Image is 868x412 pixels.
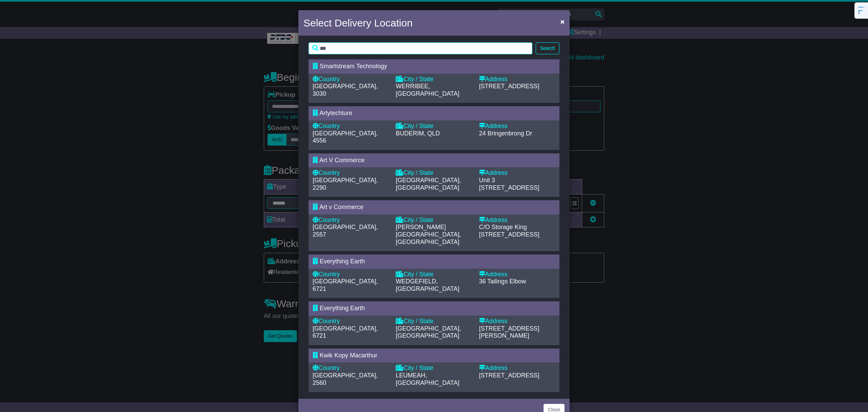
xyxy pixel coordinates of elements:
button: Search [536,42,559,54]
span: WEDGEFIELD, [GEOGRAPHIC_DATA] [396,278,459,292]
span: C/O Storage King [479,224,527,230]
span: Everything Earth [320,305,365,312]
span: [STREET_ADDRESS] [479,372,539,379]
div: Country [313,217,389,224]
span: [GEOGRAPHIC_DATA], [GEOGRAPHIC_DATA] [396,325,461,339]
h4: Select Delivery Location [303,15,413,31]
span: Art V Commerce [319,157,364,164]
span: [GEOGRAPHIC_DATA], 2560 [313,372,378,386]
div: Address [479,364,555,372]
span: [GEOGRAPHIC_DATA], 6721 [313,325,378,339]
span: Art v Commerce [319,204,363,210]
span: Smartstream Technology [320,63,387,70]
span: [PERSON_NAME][GEOGRAPHIC_DATA], [GEOGRAPHIC_DATA] [396,224,461,245]
span: LEUMEAH, [GEOGRAPHIC_DATA] [396,372,459,386]
div: Address [479,76,555,83]
div: City / State [396,271,472,278]
span: [GEOGRAPHIC_DATA], 6721 [313,278,378,292]
span: Artytechture [319,110,352,116]
div: Address [479,318,555,325]
span: [GEOGRAPHIC_DATA], 2290 [313,177,378,191]
span: Kwik Kopy Macarthur [320,352,377,359]
div: Address [479,217,555,224]
button: Close [557,15,568,29]
div: City / State [396,217,472,224]
span: WERRIBEE, [GEOGRAPHIC_DATA] [396,83,459,97]
span: Unit 3 [479,177,495,184]
div: City / State [396,318,472,325]
div: Country [313,318,389,325]
span: [GEOGRAPHIC_DATA], 3030 [313,83,378,97]
div: Address [479,169,555,177]
span: BUDERIM, QLD [396,130,440,137]
div: Address [479,123,555,130]
div: City / State [396,364,472,372]
span: [GEOGRAPHIC_DATA], 4556 [313,130,378,144]
span: [GEOGRAPHIC_DATA], [GEOGRAPHIC_DATA] [396,177,461,191]
div: City / State [396,123,472,130]
div: Country [313,271,389,278]
span: × [560,18,565,25]
div: Address [479,271,555,278]
span: [STREET_ADDRESS] [479,83,539,90]
div: Country [313,123,389,130]
span: [STREET_ADDRESS] [479,231,539,238]
span: [GEOGRAPHIC_DATA], 2557 [313,224,378,238]
span: [STREET_ADDRESS] [479,184,539,191]
span: 36 Tailings Elbow [479,278,526,285]
span: 24 Bringenbrong Dr [479,130,532,137]
span: [STREET_ADDRESS][PERSON_NAME] [479,325,539,339]
div: Country [313,169,389,177]
div: Country [313,76,389,83]
div: City / State [396,169,472,177]
span: Everything Earth [320,258,365,265]
div: Country [313,364,389,372]
div: City / State [396,76,472,83]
